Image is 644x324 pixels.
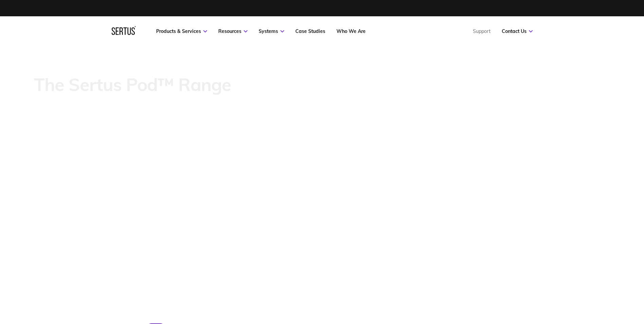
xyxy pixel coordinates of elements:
[473,28,491,34] a: Support
[336,28,366,34] a: Who We Are
[259,28,284,34] a: Systems
[156,28,207,34] a: Products & Services
[218,28,247,34] a: Resources
[34,75,231,94] p: The Sertus Pod™ Range
[295,28,325,34] a: Case Studies
[502,28,533,34] a: Contact Us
